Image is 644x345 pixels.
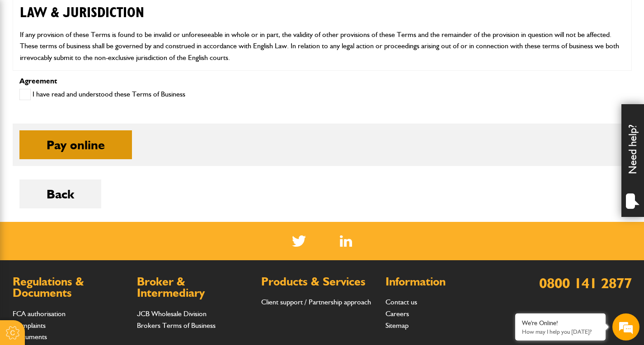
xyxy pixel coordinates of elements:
[13,332,47,341] a: Documents
[137,276,252,299] h2: Broker & Intermediary
[13,276,128,299] h2: Regulations & Documents
[20,29,625,64] p: If any provision of these Terms is found to be invalid or unforeseeable in whole or in part, the ...
[19,78,625,85] p: Agreement
[15,50,38,63] img: d_20077148190_company_1631870298795_20077148190
[385,276,501,288] h2: Information
[340,235,352,247] a: LinkedIn
[292,235,306,247] img: Twitter
[148,5,170,26] div: Minimize live chat window
[522,328,599,335] p: How may I help you today?
[47,51,152,62] div: Chat with us now
[123,278,164,290] em: Start Chat
[19,130,132,159] button: Pay online
[12,110,165,130] input: Enter your email address
[522,319,599,327] div: We're Online!
[19,179,101,208] button: Back
[261,298,371,306] a: Client support / Partnership approach
[621,104,644,217] div: Need help?
[137,309,207,318] a: JCB Wholesale Division
[385,321,409,330] a: Sitemap
[261,276,376,288] h2: Products & Services
[13,321,46,330] a: Complaints
[539,274,632,292] a: 0800 141 2877
[13,309,66,318] a: FCA authorisation
[385,298,417,306] a: Contact us
[385,309,409,318] a: Careers
[12,163,165,270] textarea: Type your message and hit 'Enter'
[12,137,165,156] input: Enter your phone number
[340,235,352,247] img: Linked In
[19,89,185,100] label: I have read and understood these Terms of Business
[12,83,165,103] input: Enter your last name
[137,321,216,330] a: Brokers Terms of Business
